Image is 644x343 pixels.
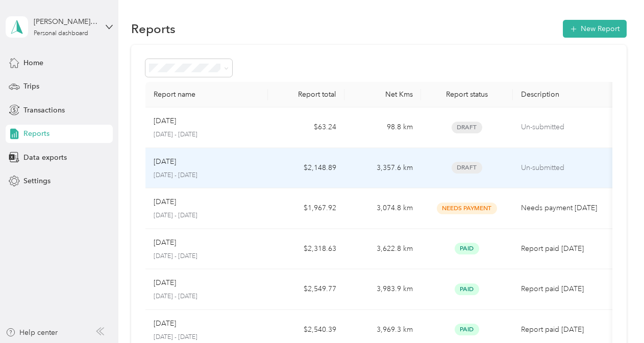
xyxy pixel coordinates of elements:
td: 3,622.8 km [344,229,421,270]
p: [DATE] - [DATE] [154,252,260,261]
p: [DATE] [154,318,176,329]
p: [DATE] [154,237,176,248]
th: Report name [145,82,268,107]
td: $2,148.89 [268,148,344,189]
p: [DATE] [154,196,176,208]
span: Data exports [23,152,67,163]
td: 3,983.9 km [344,269,421,310]
div: Personal dashboard [34,31,88,37]
th: Report total [268,82,344,107]
div: [PERSON_NAME][EMAIL_ADDRESS][PERSON_NAME][DOMAIN_NAME] [34,16,97,27]
div: Report status [429,90,505,99]
span: Paid [455,324,479,335]
span: Reports [23,128,49,139]
td: 98.8 km [344,107,421,148]
td: 3,357.6 km [344,148,421,189]
h1: Reports [131,23,176,34]
span: Needs Payment [437,203,497,214]
p: Report paid [DATE] [521,243,607,254]
p: Un-submitted [521,122,607,133]
span: Paid [455,283,479,295]
p: [DATE] - [DATE] [154,171,260,180]
p: [DATE] [154,277,176,289]
p: [DATE] - [DATE] [154,292,260,301]
td: $63.24 [268,107,344,148]
td: 3,074.8 km [344,188,421,229]
iframe: Everlance-gr Chat Button Frame [587,286,644,343]
p: [DATE] - [DATE] [154,130,260,139]
p: Needs payment [DATE] [521,203,607,214]
p: Report paid [DATE] [521,283,607,295]
span: Settings [23,176,51,186]
td: $2,318.63 [268,229,344,270]
span: Trips [23,81,39,92]
td: $1,967.92 [268,188,344,229]
span: Paid [455,243,479,254]
span: Draft [452,122,482,133]
th: Description [513,82,615,107]
button: New Report [563,20,627,38]
button: Help center [6,327,58,338]
p: Un-submitted [521,162,607,174]
td: $2,549.77 [268,269,344,310]
p: [DATE] - [DATE] [154,211,260,220]
th: Net Kms [344,82,421,107]
span: Transactions [23,105,65,116]
p: [DATE] [154,116,176,127]
span: Draft [452,162,482,174]
p: [DATE] - [DATE] [154,333,260,342]
span: Home [23,58,43,68]
p: Report paid [DATE] [521,324,607,335]
p: [DATE] [154,156,176,167]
